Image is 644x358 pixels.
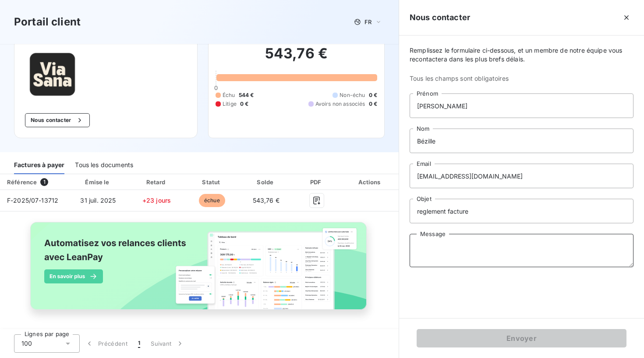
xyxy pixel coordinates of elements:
span: 0 € [369,100,377,108]
input: placeholder [410,199,633,223]
span: Non-échu [340,91,365,99]
input: placeholder [410,93,633,118]
div: Factures à payer [14,156,64,174]
div: Retard [131,178,183,186]
div: Référence [7,179,37,186]
button: Envoyer [417,329,626,347]
span: 31 juil. 2025 [80,197,116,204]
span: +23 jours [142,197,171,204]
div: PDF [294,178,339,186]
span: 1 [138,339,140,348]
button: Nous contacter [25,113,90,127]
div: Solde [241,178,291,186]
div: Émise le [69,178,127,186]
h3: Portail client [14,14,81,30]
span: 543,76 € [253,197,280,204]
button: Précédent [80,334,133,353]
h2: 543,76 € [216,45,377,71]
span: Échu [223,91,235,99]
span: 0 [214,84,218,91]
span: échue [199,194,225,207]
span: 544 € [239,91,254,99]
span: 0 € [240,100,248,108]
span: Remplissez le formulaire ci-dessous, et un membre de notre équipe vous recontactera dans les plus... [410,46,633,64]
span: 0 € [369,91,377,99]
div: Statut [186,178,237,186]
span: Avoirs non associés [315,100,365,108]
span: Litige [223,100,237,108]
button: 1 [133,334,145,353]
img: banner [22,217,376,325]
button: Suivant [145,334,190,353]
input: placeholder [410,129,633,153]
span: 100 [21,339,32,348]
input: placeholder [410,164,633,188]
span: Tous les champs sont obligatoires [410,74,633,83]
span: 1 [40,178,48,186]
span: F-2025/07-13712 [7,197,58,204]
h5: Nous contacter [410,11,470,24]
span: FR [364,18,372,25]
div: Actions [343,178,398,186]
div: Tous les documents [75,156,133,174]
img: Company logo [25,50,81,99]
